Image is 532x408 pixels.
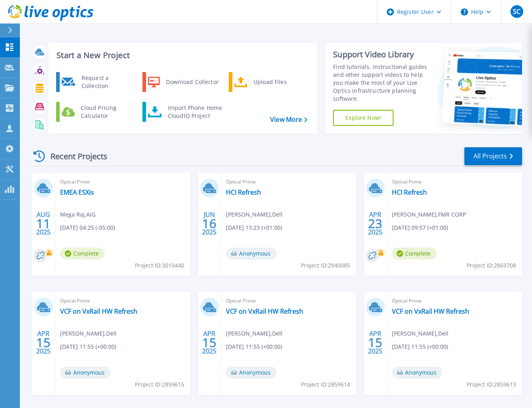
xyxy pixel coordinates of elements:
[56,102,138,122] a: Cloud Pricing Calculator
[60,223,115,232] span: [DATE] 04:25 (-05:00)
[249,74,308,90] div: Upload Files
[229,72,310,92] a: Upload Files
[60,248,105,260] span: Complete
[60,307,137,315] a: VCF on VxRail HW Refresh
[467,261,516,270] span: Project ID: 2869708
[333,63,431,103] div: Find tutorials, instructional guides and other support videos to help you make the most of your L...
[164,104,226,120] div: Import Phone Home CloudIQ Project
[392,178,517,186] span: Optical Prime
[202,339,216,346] span: 15
[513,8,520,15] span: SC
[226,342,282,351] span: [DATE] 11:55 (+00:00)
[226,297,351,305] span: Optical Prime
[60,210,95,219] span: Mega Raj , AIG
[31,146,118,166] div: Recent Projects
[60,178,185,186] span: Optical Prime
[60,342,116,351] span: [DATE] 11:55 (+00:00)
[56,72,138,92] a: Request a Collection
[226,178,351,186] span: Optical Prime
[368,339,382,346] span: 15
[78,74,136,90] div: Request a Collection
[368,209,383,238] div: APR 2025
[392,367,442,379] span: Anonymous
[333,110,394,126] a: Explore Now!
[226,329,283,338] span: [PERSON_NAME] , Dell
[392,329,448,338] span: [PERSON_NAME] , Dell
[368,328,383,357] div: APR 2025
[36,209,51,238] div: AUG 2025
[226,307,303,315] a: VCF on VxRail HW Refresh
[392,342,448,351] span: [DATE] 11:55 (+00:00)
[36,220,51,227] span: 11
[226,188,261,196] a: HCI Refresh
[202,209,217,238] div: JUN 2025
[77,104,136,120] div: Cloud Pricing Calculator
[57,51,307,60] h3: Start a New Project
[392,307,469,315] a: VCF on VxRail HW Refresh
[226,367,277,379] span: Anonymous
[226,248,277,260] span: Anonymous
[202,328,217,357] div: APR 2025
[392,188,427,196] a: HCI Refresh
[135,261,184,270] span: Project ID: 3010440
[392,297,517,305] span: Optical Prime
[270,116,307,123] a: View More
[142,72,224,92] a: Download Collector
[36,339,51,346] span: 15
[368,220,382,227] span: 23
[135,380,184,389] span: Project ID: 2859615
[60,367,111,379] span: Anonymous
[36,328,51,357] div: APR 2025
[60,188,94,196] a: EMEA ESXis
[301,261,350,270] span: Project ID: 2940085
[392,210,466,219] span: [PERSON_NAME] , FMR CORP
[464,147,522,165] a: All Projects
[162,74,222,90] div: Download Collector
[333,49,431,60] div: Support Video Library
[392,223,448,232] span: [DATE] 09:57 (+01:00)
[226,210,283,219] span: [PERSON_NAME] , Dell
[226,223,282,232] span: [DATE] 13:23 (+01:00)
[301,380,350,389] span: Project ID: 2859614
[392,248,437,260] span: Complete
[60,297,185,305] span: Optical Prime
[202,220,216,227] span: 16
[467,380,516,389] span: Project ID: 2859613
[60,329,117,338] span: [PERSON_NAME] , Dell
